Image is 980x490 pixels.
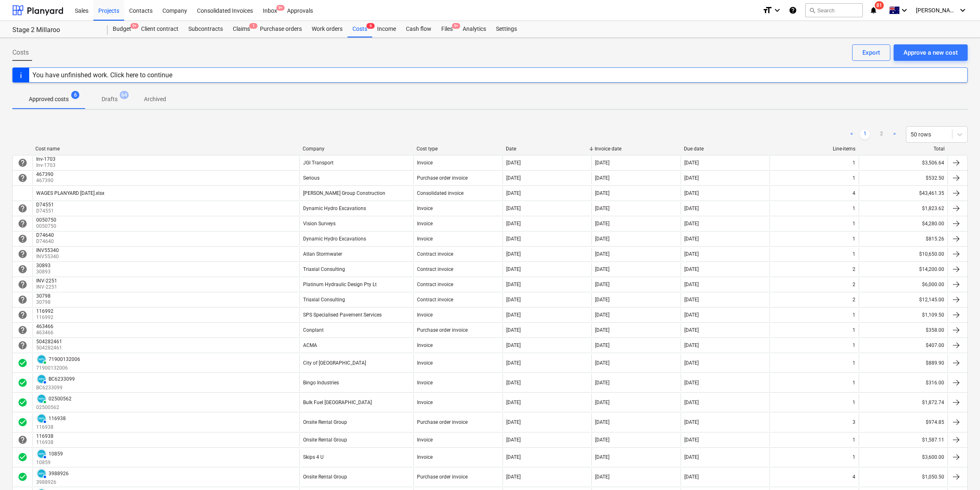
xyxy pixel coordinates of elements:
[36,208,56,215] p: D74551
[853,266,855,272] div: 2
[684,297,699,303] div: [DATE]
[401,21,436,37] a: Cash flow
[684,236,699,242] div: [DATE]
[853,400,855,405] div: 1
[859,202,948,215] div: $1,823.62
[29,95,69,104] p: Approved costs
[36,253,60,260] p: INV55340
[595,266,609,272] div: [DATE]
[958,5,968,15] i: keyboard_arrow_down
[108,21,136,37] div: Budget
[36,413,47,424] div: Invoice has been synced with Xero and its status is currently AUTHORISED
[417,175,468,181] div: Purchase order invoice
[853,221,855,227] div: 1
[860,129,870,139] a: Page 1 is your current page
[684,342,699,348] div: [DATE]
[18,249,28,259] div: Invoice is waiting for an approval
[18,417,28,427] div: Invoice was approved
[853,342,855,348] div: 1
[18,280,28,289] div: Invoice is waiting for an approval
[36,479,69,486] p: 3988926
[18,264,28,274] span: help
[36,278,57,284] div: INV-2251
[595,474,609,480] div: [DATE]
[49,356,80,362] div: 71900132006
[491,21,522,37] div: Settings
[506,342,521,348] div: [DATE]
[595,236,609,242] div: [DATE]
[37,355,46,363] img: xero.svg
[417,327,468,333] div: Purchase order invoice
[18,398,28,407] span: check_circle
[890,129,899,139] a: Next page
[18,325,28,335] span: help
[18,435,28,445] div: Invoice is waiting for an approval
[859,293,948,306] div: $12,145.00
[303,380,339,386] div: Bingo Industries
[49,451,63,457] div: 10859
[12,48,29,58] span: Costs
[36,238,56,245] p: D74640
[595,342,609,348] div: [DATE]
[228,21,255,37] div: Claims
[684,146,767,152] div: Due date
[36,217,56,223] div: 0050750
[36,223,58,230] p: 0050750
[417,190,463,196] div: Consolidated invoice
[417,360,433,366] div: Invoice
[506,454,521,460] div: [DATE]
[36,177,55,184] p: 467390
[859,324,948,337] div: $358.00
[303,251,342,257] div: Atlan Stormwater
[303,312,382,318] div: SPS Specialised Pavement Services
[18,280,28,289] span: help
[595,419,609,425] div: [DATE]
[859,156,948,169] div: $3,506.64
[684,175,699,181] div: [DATE]
[417,312,433,318] div: Invoice
[595,190,609,196] div: [DATE]
[853,327,855,333] div: 1
[876,129,886,139] a: Page 2
[506,360,521,366] div: [DATE]
[595,160,609,166] div: [DATE]
[18,378,28,388] div: Invoice was approved
[136,21,183,37] div: Client contract
[348,21,372,37] div: Costs
[684,327,699,333] div: [DATE]
[595,380,609,386] div: [DATE]
[458,21,491,37] a: Analytics
[853,297,855,303] div: 2
[684,419,699,425] div: [DATE]
[595,312,609,318] div: [DATE]
[506,146,588,152] div: Date
[417,437,433,443] div: Invoice
[859,468,948,486] div: $1,050.50
[303,474,347,480] div: Onsite Rental Group
[37,469,46,478] img: xero.svg
[862,47,880,58] div: Export
[859,232,948,245] div: $815.26
[595,251,609,257] div: [DATE]
[684,474,699,480] div: [DATE]
[853,190,855,196] div: 4
[36,293,51,299] div: 30798
[36,433,53,439] div: 116938
[36,299,52,306] p: 30798
[228,21,255,37] a: Claims1
[506,312,521,318] div: [DATE]
[36,232,54,238] div: D74640
[595,327,609,333] div: [DATE]
[18,417,28,427] span: check_circle
[417,419,468,425] div: Purchase order invoice
[276,5,285,11] span: 9+
[595,360,609,366] div: [DATE]
[372,21,401,37] div: Income
[36,329,55,336] p: 463466
[859,217,948,230] div: $4,280.00
[36,339,62,344] div: 504282461
[506,297,521,303] div: [DATE]
[417,380,433,386] div: Invoice
[595,400,609,405] div: [DATE]
[18,219,28,229] span: help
